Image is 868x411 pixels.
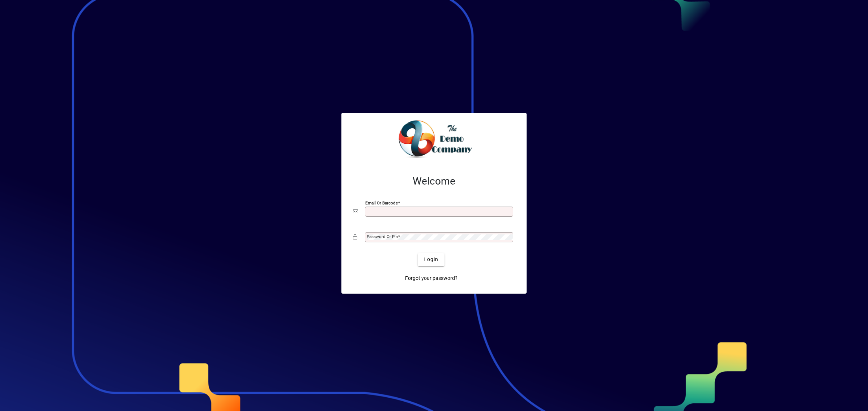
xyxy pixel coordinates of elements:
[365,200,398,205] mat-label: Email or Barcode
[353,175,515,187] h2: Welcome
[402,272,460,285] a: Forgot your password?
[418,253,444,266] button: Login
[405,274,458,282] span: Forgot your password?
[367,234,398,239] mat-label: Password or Pin
[424,256,438,263] span: Login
